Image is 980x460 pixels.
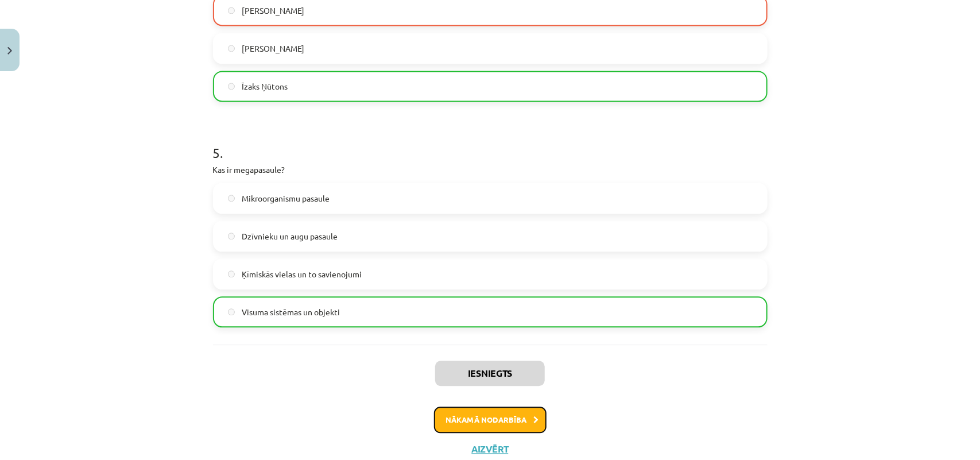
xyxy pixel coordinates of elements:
span: [PERSON_NAME] [242,42,304,55]
span: Visuma sistēmas un objekti [242,306,340,318]
input: [PERSON_NAME] [228,45,235,52]
button: Aizvērt [468,443,512,455]
input: Īzaks Ņūtons [228,83,235,90]
input: Ķīmiskās vielas un to savienojumi [228,270,235,278]
h1: 5 . [213,125,768,160]
input: Visuma sistēmas un objekti [228,308,235,316]
span: Dzīvnieku un augu pasaule [242,230,338,242]
input: [PERSON_NAME] [228,7,235,14]
input: Dzīvnieku un augu pasaule [228,233,235,240]
button: Iesniegts [435,361,545,386]
span: Īzaks Ņūtons [242,80,288,92]
button: Nākamā nodarbība [434,407,547,433]
span: [PERSON_NAME] [242,5,304,17]
input: Mikroorganismu pasaule [228,195,235,202]
p: Kas ir megapasaule? [213,164,768,176]
span: Mikroorganismu pasaule [242,192,330,204]
img: icon-close-lesson-0947bae3869378f0d4975bcd49f059093ad1ed9edebbc8119c70593378902aed.svg [7,47,12,55]
span: Ķīmiskās vielas un to savienojumi [242,268,362,280]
